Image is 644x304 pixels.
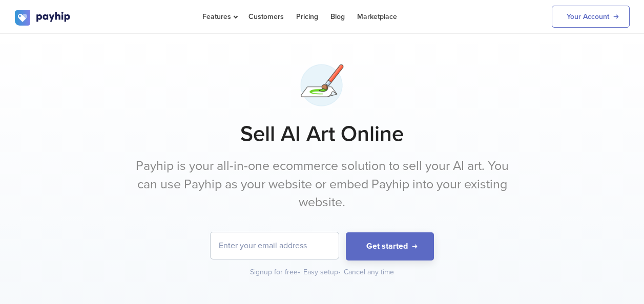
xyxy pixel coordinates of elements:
input: Enter your email address [211,232,339,259]
div: Cancel any time [344,267,394,277]
img: brush-painting-w4f6jb8bi4k302hduwkeya.png [296,59,348,111]
a: Your Account [552,6,630,28]
span: • [338,268,341,276]
span: Features [202,12,236,21]
img: logo.svg [15,10,71,26]
h1: Sell AI Art Online [15,121,630,147]
p: Payhip is your all-in-one ecommerce solution to sell your AI art. You can use Payhip as your webs... [130,157,514,212]
span: • [298,268,300,276]
div: Easy setup [303,267,342,277]
div: Signup for free [250,267,301,277]
button: Get started [346,232,434,260]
